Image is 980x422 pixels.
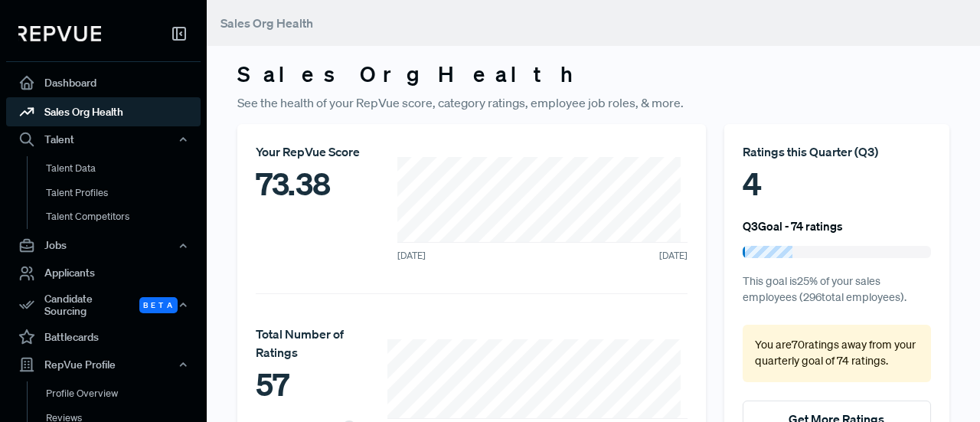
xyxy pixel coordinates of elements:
img: RepVue [18,26,101,41]
a: Sales Org Health [6,97,201,126]
a: Battlecards [6,322,201,352]
div: Your RepVue Score [256,142,397,161]
div: 4 [743,161,931,207]
a: Talent Competitors [27,204,221,229]
a: Talent Data [27,156,221,181]
div: Ratings this Quarter ( Q3 ) [743,142,931,161]
h6: Q3 Goal - 74 ratings [743,219,843,233]
a: Dashboard [6,68,201,97]
p: This goal is 25 % of your sales employees ( 296 total employees). [743,273,931,306]
a: Applicants [6,259,201,288]
button: Talent [6,126,201,152]
span: [DATE] [397,249,426,263]
span: Beta [139,297,178,313]
div: 57 [256,361,387,407]
div: 73.38 [256,161,397,207]
span: Sales Org Health [220,15,313,31]
a: Talent Profiles [27,181,221,205]
h3: Sales Org Health [237,61,949,87]
p: You are 70 ratings away from your quarterly goal of 74 ratings . [755,337,919,370]
a: Profile Overview [27,381,221,406]
button: Candidate Sourcing Beta [6,288,201,323]
p: See the health of your RepVue score, category ratings, employee job roles, & more. [237,93,949,112]
div: Candidate Sourcing [6,288,201,323]
span: [DATE] [659,249,688,263]
div: Total Number of Ratings [256,325,387,361]
button: RepVue Profile [6,352,201,378]
button: Jobs [6,233,201,259]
